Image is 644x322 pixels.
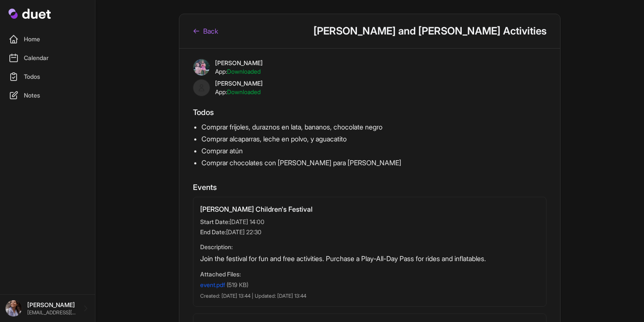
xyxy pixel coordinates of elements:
img: IMG_7956.png [5,300,22,317]
div: App: [215,88,263,96]
span: Attached Files: [200,270,241,278]
span: Start Date: [200,218,230,225]
div: [PERSON_NAME] [215,79,263,88]
h2: Events [193,181,546,193]
p: [PERSON_NAME] [27,301,76,309]
span: Downloaded [227,68,261,75]
a: event.pdf [200,281,225,288]
a: Back [193,26,218,36]
h1: [PERSON_NAME] and [PERSON_NAME] Activities [313,24,546,38]
div: App: [215,67,263,76]
li: Comprar frijoles, duraznos en lata, bananos, chocolate negro [201,122,546,132]
li: Comprar atún [201,146,546,156]
span: (519 KB) [227,281,248,288]
li: Comprar chocolates con [PERSON_NAME] para [PERSON_NAME] [201,158,546,168]
a: Notes [5,87,90,104]
a: [PERSON_NAME] [EMAIL_ADDRESS][DOMAIN_NAME] [5,300,90,317]
p: [EMAIL_ADDRESS][DOMAIN_NAME] [27,309,76,316]
a: Calendar [5,49,90,66]
h3: [PERSON_NAME] Children's Festival [200,204,539,214]
a: Todos [5,68,90,85]
span: Downloaded [227,88,261,95]
span: Description: [200,243,233,250]
div: [PERSON_NAME] [215,59,263,67]
a: Home [5,31,90,48]
h2: Todos [193,106,546,118]
div: Join the festival for fun and free activities. Purchase a Play-All-Day Pass for rides and inflata... [200,253,539,264]
img: IMG_4588.jpeg [193,59,210,76]
div: Created: [DATE] 13:44 | Updated: [DATE] 13:44 [200,293,539,299]
li: Comprar alcaparras, leche en polvo, y aguacatito [201,134,546,144]
div: [DATE] 22:30 [200,228,539,236]
span: End Date: [200,228,226,236]
div: [DATE] 14:00 [200,218,539,226]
